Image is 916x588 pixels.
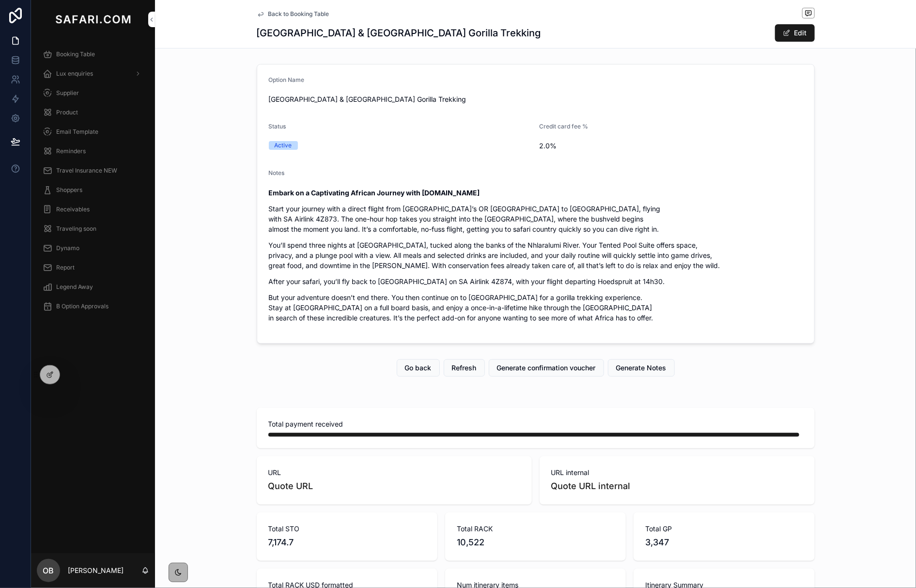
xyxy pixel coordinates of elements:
span: Back to Booking Table [268,10,329,18]
span: Reminders [56,147,86,155]
button: Generate confirmation voucher [489,359,604,377]
a: Legend Away [37,278,149,296]
a: Booking Table [37,46,149,63]
span: Supplier [56,89,79,97]
a: Email Template [37,123,149,141]
a: Traveling soon [37,220,149,238]
span: Credit card fee % [540,123,589,130]
strong: Embark on a Captivating African Journey with [DOMAIN_NAME] [269,189,480,197]
span: Dynamo [56,244,79,252]
a: Lux enquiries [37,65,149,82]
span: Total GP [645,524,803,534]
span: Booking Table [56,50,95,58]
a: B Option Approvals [37,298,149,315]
a: Product [37,104,149,121]
span: Traveling soon [56,225,96,233]
a: Receivables [37,201,149,218]
span: Legend Away [56,283,93,291]
p: But your adventure doesn’t end there. You then continue on to [GEOGRAPHIC_DATA] for a gorilla tre... [269,292,803,323]
span: Report [56,264,75,271]
span: Option Name [269,76,305,83]
span: Shoppers [56,186,82,194]
span: 3,347 [645,536,803,549]
span: URL [268,468,520,477]
span: Total STO [268,524,426,534]
button: Refresh [444,359,485,377]
span: B Option Approvals [56,302,109,310]
span: 2.0% [540,141,668,151]
span: Receivables [56,206,90,213]
a: Shoppers [37,181,149,199]
p: [PERSON_NAME] [68,566,124,575]
p: Start your journey with a direct flight from [GEOGRAPHIC_DATA]’s OR [GEOGRAPHIC_DATA] to [GEOGRAP... [269,204,803,234]
p: You’ll spend three nights at [GEOGRAPHIC_DATA], tucked along the banks of the Nhlaralumi River. Y... [269,240,803,270]
h1: [GEOGRAPHIC_DATA] & [GEOGRAPHIC_DATA] Gorilla Trekking [257,26,541,40]
a: Quote URL internal [551,481,631,491]
span: Refresh [452,363,477,373]
img: App logo [53,12,133,27]
a: Dynamo [37,239,149,257]
span: Total RACK [457,524,614,534]
a: Report [37,259,149,276]
span: Notes [269,169,285,176]
span: 7,174.7 [268,536,426,549]
span: 10,522 [457,536,614,549]
a: Supplier [37,84,149,102]
span: Generate confirmation voucher [497,363,596,373]
a: Back to Booking Table [257,10,329,18]
a: Quote URL [268,481,313,491]
span: [GEOGRAPHIC_DATA] & [GEOGRAPHIC_DATA] Gorilla Trekking [269,95,803,104]
div: scrollable content [31,39,155,328]
button: Generate Notes [608,359,675,377]
span: Lux enquiries [56,70,93,78]
span: OB [43,565,54,576]
p: After your safari, you’ll fly back to [GEOGRAPHIC_DATA] on SA Airlink 4Z874, with your flight dep... [269,276,803,286]
div: Active [275,141,292,150]
span: URL internal [551,468,803,477]
button: Edit [775,24,815,42]
span: Generate Notes [616,363,667,373]
span: Go back [405,363,432,373]
a: Travel Insurance NEW [37,162,149,179]
span: Product [56,109,78,116]
button: Go back [397,359,440,377]
span: Email Template [56,128,98,136]
a: Reminders [37,143,149,160]
span: Status [269,123,286,130]
span: Travel Insurance NEW [56,167,117,175]
span: Total payment received [268,419,803,429]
